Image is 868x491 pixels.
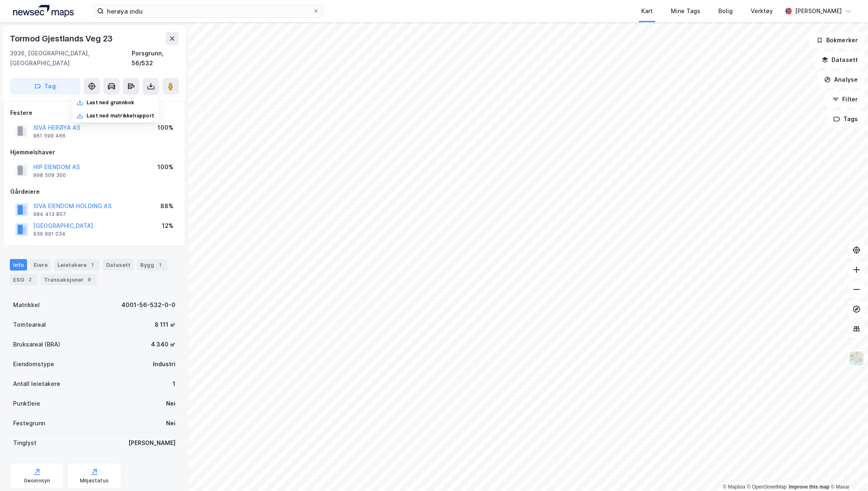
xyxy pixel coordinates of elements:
button: Bokmerker [809,32,865,48]
div: Miljøstatus [80,477,109,484]
div: 961 599 466 [33,133,66,139]
div: Last ned matrikkelrapport [87,112,154,119]
div: 3936, [GEOGRAPHIC_DATA], [GEOGRAPHIC_DATA] [10,48,132,68]
div: Leietakere [54,259,100,271]
div: Festere [10,108,178,118]
input: Søk på adresse, matrikkel, gårdeiere, leietakere eller personer [104,5,313,17]
div: Geoinnsyn [24,477,50,484]
div: Nei [166,399,175,408]
div: Tinglyst [13,438,36,448]
div: 9 [85,275,93,284]
div: Eiere [30,259,51,271]
div: Festegrunn [13,418,45,428]
div: 984 413 807 [33,211,66,218]
div: Punktleie [13,399,40,408]
div: 1 [173,379,175,389]
a: Mapbox [723,484,745,490]
button: Datasett [815,52,865,68]
div: 1 [156,261,164,269]
div: Eiendomstype [13,359,54,369]
img: logo.a4113a55bc3d86da70a041830d287a7e.svg [13,5,74,17]
div: Kontrollprogram for chat [827,452,868,491]
div: 998 509 300 [33,172,66,179]
a: Improve this map [789,484,829,490]
div: Industri [153,359,175,369]
div: Hjemmelshaver [10,147,178,157]
div: 2 [26,275,34,284]
div: ESG [10,274,37,285]
div: 12% [162,221,173,231]
div: Datasett [103,259,134,271]
div: 4 340 ㎡ [151,340,175,349]
div: 100% [157,123,173,133]
button: Filter [825,91,865,108]
div: [PERSON_NAME] [128,438,175,448]
div: Tomteareal [13,320,46,330]
div: Bygg [137,259,167,271]
div: Bruksareal (BRA) [13,340,60,349]
div: Info [10,259,27,271]
div: Nei [166,418,175,428]
div: Kart [641,6,653,16]
button: Tags [827,111,865,127]
div: Antall leietakere [13,379,60,389]
iframe: Chat Widget [827,452,868,491]
div: 1 [88,261,96,269]
div: Matrikkel [13,300,40,310]
div: [PERSON_NAME] [795,6,842,16]
div: Gårdeiere [10,187,178,197]
div: Verktøy [751,6,773,16]
div: Porsgrunn, 56/532 [132,48,179,68]
div: Last ned grunnbok [87,99,134,106]
div: Bolig [718,6,733,16]
div: Tormod Gjestlands Veg 23 [10,32,114,45]
div: 100% [157,162,173,172]
div: 939 991 034 [33,231,66,237]
div: 88% [160,201,173,211]
button: Tag [10,78,80,94]
img: Z [849,351,864,366]
a: OpenStreetMap [747,484,787,490]
div: 8 111 ㎡ [155,320,175,330]
div: Mine Tags [671,6,700,16]
button: Analyse [817,71,865,88]
div: Transaksjoner [41,274,97,285]
div: 4001-56-532-0-0 [121,300,175,310]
